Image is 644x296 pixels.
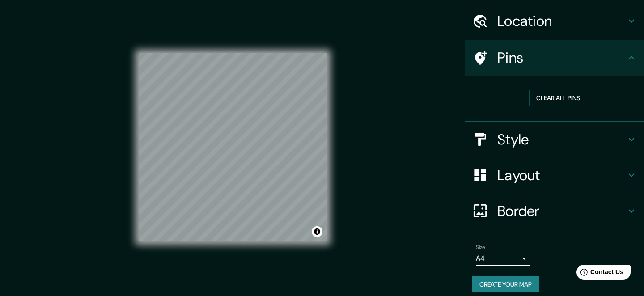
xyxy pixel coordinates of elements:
h4: Border [497,202,626,220]
div: Border [465,193,644,229]
button: Clear all pins [529,90,587,106]
div: A4 [476,251,530,266]
div: Layout [465,157,644,193]
button: Create your map [472,276,539,293]
canvas: Map [139,53,327,241]
h4: Location [497,12,626,30]
div: Style [465,122,644,157]
h4: Layout [497,166,626,184]
h4: Pins [497,49,626,67]
button: Toggle attribution [312,226,322,237]
iframe: Help widget launcher [564,261,634,286]
h4: Style [497,131,626,148]
div: Location [465,3,644,39]
label: Size [476,243,485,251]
div: Pins [465,40,644,76]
